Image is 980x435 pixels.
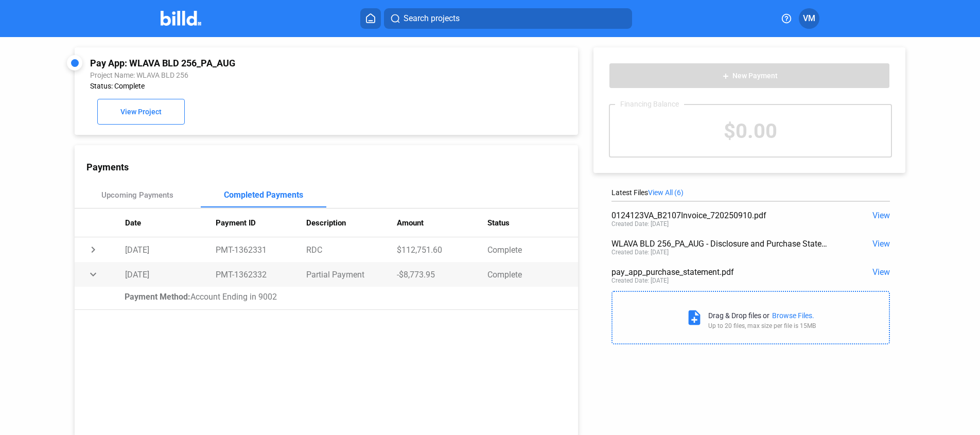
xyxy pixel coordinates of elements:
div: Financing Balance [615,100,684,108]
span: View [872,267,890,277]
div: Status: Complete [90,82,468,90]
div: Account Ending in 9002 [125,292,566,302]
div: Drag & Drop files or [708,311,769,320]
span: Search projects [404,12,460,25]
th: Amount [397,208,487,237]
button: VM [799,8,819,29]
td: RDC [306,237,397,262]
div: Project Name: WLAVA BLD 256 [90,71,468,79]
td: -$8,773.95 [397,262,487,287]
td: Partial Payment [306,262,397,287]
td: PMT-1362332 [216,262,306,287]
mat-icon: add [722,72,730,80]
th: Payment ID [216,208,306,237]
td: $112,751.60 [397,237,487,262]
span: View [872,211,890,220]
span: View All (6) [648,188,684,197]
button: View Project [97,99,185,125]
td: [DATE] [125,237,216,262]
td: Complete [487,237,578,262]
span: View Project [120,108,162,116]
div: Created Date: [DATE] [611,249,669,256]
button: New Payment [609,63,889,89]
div: Browse Files. [772,311,814,320]
span: Payment Method: [125,292,190,302]
div: Payments [86,162,578,172]
button: Search projects [384,8,632,29]
span: VM [803,12,815,25]
td: PMT-1362331 [216,237,306,262]
div: Created Date: [DATE] [611,277,669,284]
div: pay_app_purchase_statement.pdf [611,267,834,277]
img: Billd Company Logo [161,11,201,26]
mat-icon: note_add [686,309,703,326]
div: WLAVA BLD 256_PA_AUG - Disclosure and Purchase Statement.pdf [611,239,834,249]
th: Status [487,208,578,237]
div: Pay App: WLAVA BLD 256_PA_AUG [90,58,468,68]
th: Description [306,208,397,237]
div: Created Date: [DATE] [611,220,669,228]
span: View [872,239,890,249]
div: Up to 20 files, max size per file is 15MB [708,322,816,329]
div: Upcoming Payments [101,190,173,200]
span: New Payment [732,72,778,80]
div: $0.00 [610,105,890,156]
div: 0124123VA_B2107Invoice_720250910.pdf [611,211,834,220]
div: Latest Files [611,188,889,197]
th: Date [125,208,216,237]
td: [DATE] [125,262,216,287]
div: Completed Payments [224,190,303,200]
td: Complete [487,262,578,287]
